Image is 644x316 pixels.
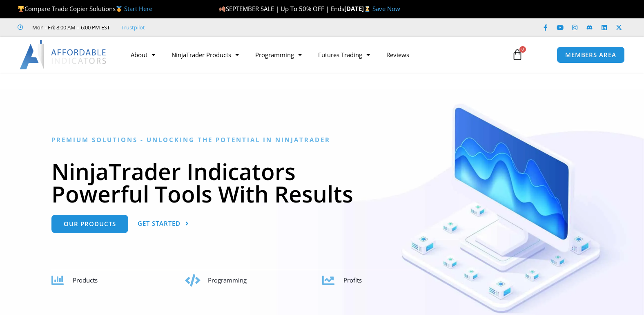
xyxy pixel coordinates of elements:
[18,4,152,13] span: Compare Trade Copier Solutions
[310,45,378,64] a: Futures Trading
[124,4,152,13] a: Start Here
[519,46,526,53] span: 0
[18,6,24,12] img: 🏆
[499,43,535,67] a: 0
[20,40,107,69] img: LogoAI | Affordable Indicators – NinjaTrader
[64,221,116,227] span: Our Products
[138,220,180,227] span: Get Started
[30,22,110,32] span: Mon - Fri: 8:00 AM – 6:00 PM EST
[208,276,247,284] span: Programming
[219,6,225,12] img: 🍂
[138,215,189,233] a: Get Started
[51,136,593,144] h6: Premium Solutions - Unlocking the Potential in NinjaTrader
[378,45,417,64] a: Reviews
[163,45,247,64] a: NinjaTrader Products
[372,4,400,13] a: Save Now
[73,276,98,284] span: Products
[123,45,503,64] nav: Menu
[123,45,163,64] a: About
[247,45,310,64] a: Programming
[364,6,370,12] img: ⌛
[121,22,145,32] a: Trustpilot
[51,215,128,233] a: Our Products
[557,47,625,63] a: MEMBERS AREA
[219,4,344,13] span: SEPTEMBER SALE | Up To 50% OFF | Ends
[565,52,616,58] span: MEMBERS AREA
[344,4,372,13] strong: [DATE]
[116,6,122,12] img: 🥇
[343,276,362,284] span: Profits
[51,160,593,205] h1: NinjaTrader Indicators Powerful Tools With Results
